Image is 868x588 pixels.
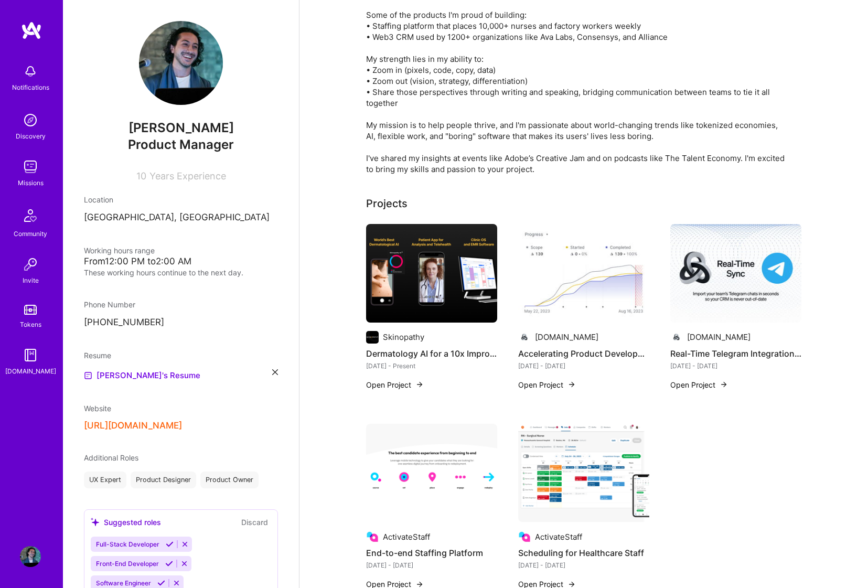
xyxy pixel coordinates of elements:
[84,246,155,255] span: Working hours range
[535,531,582,542] div: ActivateStaff
[518,379,576,390] button: Open Project
[91,518,100,527] i: icon SuggestedTeams
[518,424,649,522] img: Scheduling for Healthcare Staff
[84,316,278,329] p: [PHONE_NUMBER]
[96,540,159,548] span: Full-Stack Developer
[20,254,41,275] img: Invite
[20,345,41,366] img: guide book
[128,137,234,152] span: Product Manager
[366,379,424,390] button: Open Project
[518,360,649,371] div: [DATE] - [DATE]
[165,560,173,568] i: Accept
[91,517,161,528] div: Suggested roles
[84,351,111,360] span: Resume
[157,579,165,587] i: Accept
[567,380,576,389] img: arrow-right
[366,546,497,560] h4: End-to-end Staffing Platform
[5,366,56,377] div: [DOMAIN_NAME]
[383,332,424,343] div: Skinopathy
[166,540,174,548] i: Accept
[12,82,49,93] div: Notifications
[84,256,278,267] div: From 12:00 PM to 2:00 AM
[415,380,424,389] img: arrow-right
[366,530,379,543] img: Company logo
[200,472,259,488] div: Product Owner
[18,177,44,188] div: Missions
[24,305,37,315] img: tokens
[20,156,41,177] img: teamwork
[518,224,649,323] img: Accelerating Product Development at 3RM
[84,369,200,382] a: [PERSON_NAME]'s Resume
[21,21,42,40] img: logo
[720,380,728,389] img: arrow-right
[272,369,278,375] i: icon Close
[20,546,41,567] img: User Avatar
[670,331,683,344] img: Company logo
[366,196,408,211] div: Projects
[535,332,598,343] div: [DOMAIN_NAME]
[518,347,649,360] h4: Accelerating Product Development at 3RM
[670,224,801,323] img: Real-Time Telegram Integration for Web3 CRM
[84,211,278,224] p: [GEOGRAPHIC_DATA], [GEOGRAPHIC_DATA]
[23,275,39,286] div: Invite
[238,516,271,528] button: Discard
[20,319,41,330] div: Tokens
[670,360,801,371] div: [DATE] - [DATE]
[518,331,531,344] img: Company logo
[518,530,531,543] img: Company logo
[96,579,151,587] span: Software Engineer
[84,404,111,413] span: Website
[84,371,92,380] img: Resume
[84,453,138,462] span: Additional Roles
[518,546,649,560] h4: Scheduling for Healthcare Staff
[20,110,41,131] img: discovery
[687,332,751,343] div: [DOMAIN_NAME]
[84,472,126,488] div: UX Expert
[17,546,44,567] a: User Avatar
[366,331,379,344] img: Company logo
[366,560,497,571] div: [DATE] - [DATE]
[366,360,497,371] div: [DATE] - Present
[136,170,146,181] span: 10
[670,347,801,360] h4: Real-Time Telegram Integration for Web3 CRM
[96,560,159,568] span: Front-End Developer
[84,194,278,205] div: Location
[366,224,497,323] img: Dermatology AI for a 10x Improvement in Clinic-Patient Interaction
[670,379,728,390] button: Open Project
[131,472,196,488] div: Product Designer
[84,267,278,278] div: These working hours continue to the next day.
[20,61,41,82] img: bell
[383,531,430,542] div: ActivateStaff
[139,21,223,105] img: User Avatar
[181,540,189,548] i: Reject
[180,560,188,568] i: Reject
[173,579,180,587] i: Reject
[366,347,497,360] h4: Dermatology AI for a 10x Improvement in Clinic-Patient Interaction
[18,203,43,228] img: Community
[366,424,497,522] img: End-to-end Staffing Platform
[149,170,226,181] span: Years Experience
[84,420,182,431] button: [URL][DOMAIN_NAME]
[14,228,47,239] div: Community
[16,131,46,142] div: Discovery
[518,560,649,571] div: [DATE] - [DATE]
[84,120,278,136] span: [PERSON_NAME]
[84,300,135,309] span: Phone Number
